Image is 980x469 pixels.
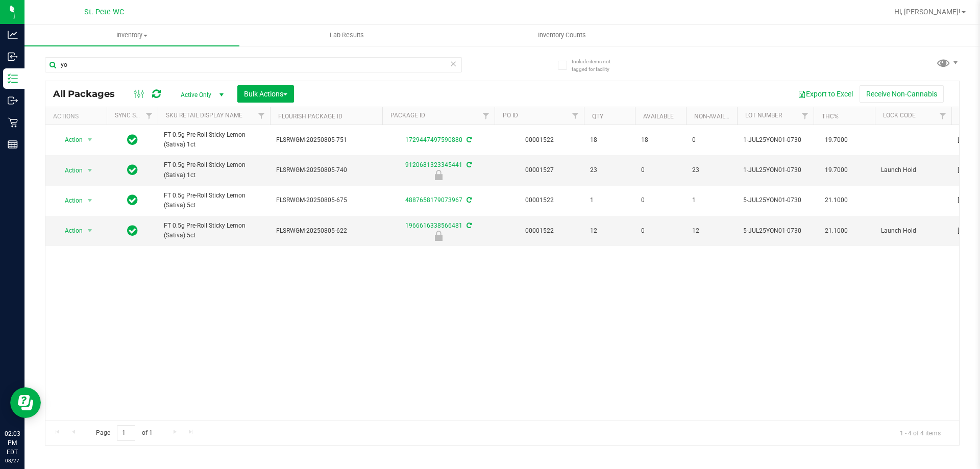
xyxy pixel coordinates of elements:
[84,8,124,16] span: St. Pete WC
[935,107,951,125] a: Filter
[8,30,18,40] inline-svg: Analytics
[694,113,740,120] a: Non-Available
[56,193,83,208] span: Action
[881,165,945,175] span: Launch Hold
[53,113,103,120] div: Actions
[405,222,462,229] a: 1966616338566481
[692,135,731,145] span: 0
[465,196,472,204] span: Sync from Compliance System
[8,95,18,106] inline-svg: Outbound
[239,24,454,46] a: Lab Results
[692,226,731,236] span: 12
[525,136,554,143] a: 00001522
[478,107,495,125] a: Filter
[127,224,138,238] span: In Sync
[791,85,860,103] button: Export to Excel
[5,429,20,457] p: 02:03 PM EDT
[465,136,472,143] span: Sync from Compliance System
[84,193,96,208] span: select
[405,161,462,168] a: 9120681323345441
[45,57,462,72] input: Search Package ID, Item Name, SKU, Lot or Part Number...
[743,165,807,175] span: 1-JUL25YON01-0730
[822,113,839,120] a: THC%
[641,135,680,145] span: 18
[892,425,949,440] span: 1 - 4 of 4 items
[84,224,96,238] span: select
[127,133,138,147] span: In Sync
[881,226,945,236] span: Launch Hold
[894,8,961,16] span: Hi, [PERSON_NAME]!
[117,425,135,441] input: 1
[10,387,41,418] iframe: Resource center
[127,193,138,207] span: In Sync
[56,224,83,238] span: Action
[590,135,629,145] span: 18
[56,133,83,147] span: Action
[381,170,496,180] div: Launch Hold
[24,31,239,40] span: Inventory
[743,195,807,205] span: 5-JUL25YON01-0730
[860,85,944,103] button: Receive Non-Cannabis
[276,135,376,145] span: FLSRWGM-20250805-751
[115,112,154,119] a: Sync Status
[244,90,287,98] span: Bulk Actions
[590,165,629,175] span: 23
[405,136,462,143] a: 1729447497590880
[820,163,853,178] span: 19.7000
[166,112,242,119] a: Sku Retail Display Name
[692,195,731,205] span: 1
[590,195,629,205] span: 1
[316,31,378,40] span: Lab Results
[381,231,496,241] div: Launch Hold
[276,165,376,175] span: FLSRWGM-20250805-740
[465,161,472,168] span: Sync from Compliance System
[820,193,853,208] span: 21.1000
[592,113,603,120] a: Qty
[567,107,584,125] a: Filter
[276,195,376,205] span: FLSRWGM-20250805-675
[797,107,814,125] a: Filter
[24,24,239,46] a: Inventory
[56,163,83,178] span: Action
[524,31,600,40] span: Inventory Counts
[164,221,264,240] span: FT 0.5g Pre-Roll Sticky Lemon (Sativa) 5ct
[390,112,425,119] a: Package ID
[278,113,342,120] a: Flourish Package ID
[8,52,18,62] inline-svg: Inbound
[53,88,125,100] span: All Packages
[643,113,674,120] a: Available
[641,195,680,205] span: 0
[87,425,161,441] span: Page of 1
[820,133,853,147] span: 19.7000
[820,224,853,238] span: 21.1000
[5,457,20,464] p: 08/27
[405,196,462,204] a: 4887658179073967
[743,226,807,236] span: 5-JUL25YON01-0730
[743,135,807,145] span: 1-JUL25YON01-0730
[692,165,731,175] span: 23
[525,196,554,204] a: 00001522
[141,107,158,125] a: Filter
[465,222,472,229] span: Sync from Compliance System
[745,112,782,119] a: Lot Number
[84,133,96,147] span: select
[127,163,138,177] span: In Sync
[454,24,669,46] a: Inventory Counts
[8,73,18,84] inline-svg: Inventory
[641,165,680,175] span: 0
[164,191,264,210] span: FT 0.5g Pre-Roll Sticky Lemon (Sativa) 5ct
[525,166,554,174] a: 00001527
[253,107,270,125] a: Filter
[641,226,680,236] span: 0
[8,139,18,150] inline-svg: Reports
[164,160,264,180] span: FT 0.5g Pre-Roll Sticky Lemon (Sativa) 1ct
[883,112,916,119] a: Lock Code
[572,58,623,73] span: Include items not tagged for facility
[237,85,294,103] button: Bulk Actions
[164,130,264,150] span: FT 0.5g Pre-Roll Sticky Lemon (Sativa) 1ct
[276,226,376,236] span: FLSRWGM-20250805-622
[84,163,96,178] span: select
[590,226,629,236] span: 12
[525,227,554,234] a: 00001522
[8,117,18,128] inline-svg: Retail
